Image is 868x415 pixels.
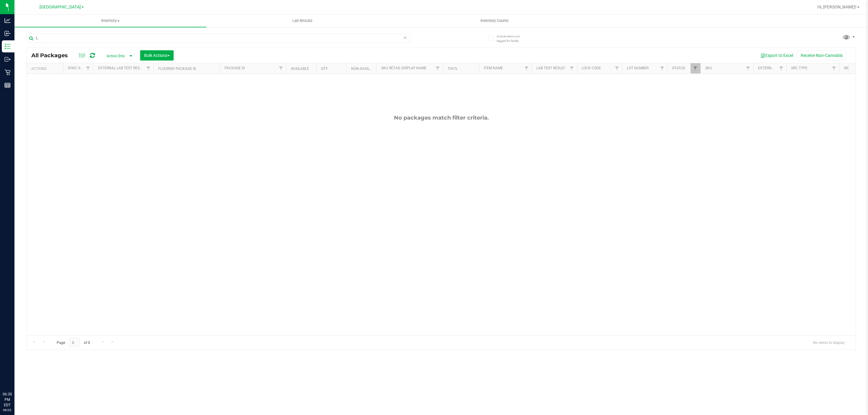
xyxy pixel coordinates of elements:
a: Filter [83,63,93,73]
a: Lock Code [582,66,601,70]
iframe: Resource center unread badge [18,366,25,373]
button: Bulk Actions [140,50,174,61]
a: Filter [690,63,700,73]
a: SKU [705,66,712,70]
a: Filter [829,63,839,73]
a: Filter [612,63,622,73]
p: 06:30 PM EDT [3,392,12,408]
a: Lot Number [627,66,649,70]
a: Src Type [791,66,807,70]
inline-svg: Outbound [5,56,11,62]
span: All Packages [31,52,74,59]
span: No items to display [808,338,850,347]
a: External/Internal [758,66,794,70]
a: Filter [567,63,577,73]
a: Qty [321,67,328,71]
button: Receive Non-Cannabis [797,50,847,61]
span: Include items not tagged for facility [497,34,527,43]
span: Bulk Actions [144,53,170,58]
p: 08/22 [3,408,12,412]
a: Sync Status [68,66,91,70]
a: Lab Test Result [536,66,565,70]
a: Item Name [484,66,503,70]
inline-svg: Retail [5,69,11,75]
button: Export to Excel [756,50,797,61]
a: Available [291,67,309,71]
span: Inventory Counts [472,18,517,23]
a: Sku Retail Display Name [381,66,426,70]
a: Non-Available [351,67,378,71]
a: Lab Results [206,14,398,27]
inline-svg: Inbound [5,30,11,36]
a: Filter [522,63,532,73]
a: THC% [448,67,458,71]
inline-svg: Analytics [5,17,11,23]
div: No packages match filter criteria. [27,114,856,121]
a: Filter [657,63,667,73]
span: Hi, [PERSON_NAME]! [817,5,857,9]
a: Filter [143,63,153,73]
span: Lab Results [284,18,321,23]
a: Filter [776,63,786,73]
div: Actions [31,67,61,71]
a: Filter [433,63,443,73]
a: Status [672,66,685,70]
a: Filter [276,63,286,73]
a: External Lab Test Result [98,66,145,70]
inline-svg: Reports [5,82,11,88]
a: Inventory [14,14,206,27]
a: Inventory Counts [398,14,590,27]
span: Clear [403,34,407,42]
span: Inventory [14,18,206,23]
span: [GEOGRAPHIC_DATA] [39,5,81,10]
a: Package ID [225,66,245,70]
a: Flourish Package ID [158,67,196,71]
a: SKU Name [844,66,862,70]
a: Filter [743,63,753,73]
inline-svg: Inventory [5,43,11,49]
span: Page of 0 [52,338,95,347]
input: Search Package ID, Item Name, SKU, Lot or Part Number... [27,34,410,43]
iframe: Resource center [6,367,24,385]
